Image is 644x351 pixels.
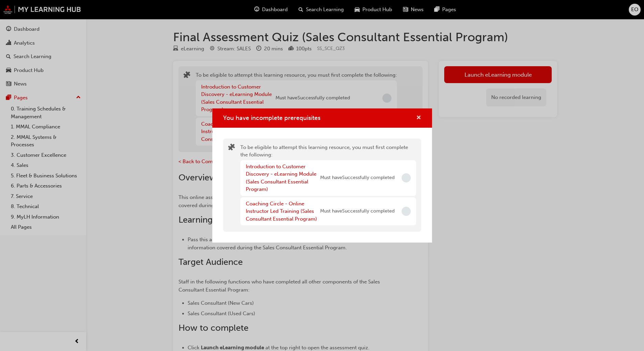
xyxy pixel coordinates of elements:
span: Incomplete [402,207,411,216]
div: To be eligible to attempt this learning resource, you must first complete the following: [240,144,416,227]
span: Incomplete [402,173,411,182]
button: cross-icon [416,114,421,122]
span: You have incomplete prerequisites [223,114,320,122]
span: Must have Successfully completed [320,207,395,215]
span: puzzle-icon [228,144,235,152]
a: Introduction to Customer Discovery - eLearning Module (Sales Consultant Essential Program) [246,164,316,193]
span: Must have Successfully completed [320,174,395,182]
span: cross-icon [416,115,421,121]
a: Coaching Circle - Online Instructor Led Training (Sales Consultant Essential Program) [246,201,317,222]
div: You have incomplete prerequisites [212,108,432,243]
